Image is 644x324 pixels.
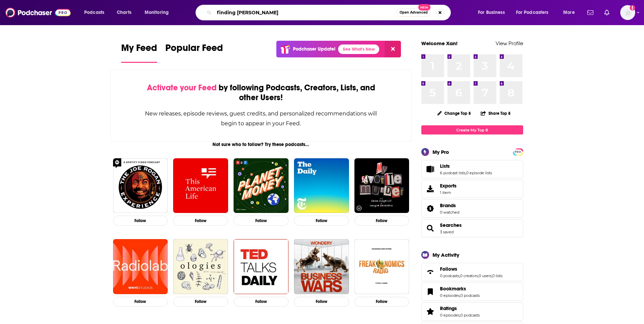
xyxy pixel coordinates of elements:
span: Exports [424,184,437,194]
a: 6 podcast lists [440,170,465,175]
a: 0 lists [492,273,502,278]
span: Open Advanced [400,11,428,14]
a: View Profile [496,40,523,47]
div: by following Podcasts, Creators, Lists, and other Users! [145,83,378,103]
img: This American Life [173,158,228,213]
a: Lists [440,163,492,169]
a: Lists [424,164,437,174]
a: Ratings [424,307,437,316]
a: My Feed [121,42,157,63]
a: Create My Top 8 [421,125,523,134]
span: Searches [421,219,523,237]
span: New [418,4,430,11]
span: Brands [421,199,523,218]
a: Searches [440,222,462,228]
span: Exports [440,183,457,189]
button: open menu [512,7,558,18]
img: User Profile [620,5,635,20]
span: My Feed [121,42,157,58]
img: Business Wars [294,239,349,294]
svg: Add a profile image [630,5,635,11]
button: Follow [113,297,168,307]
img: TED Talks Daily [234,239,289,294]
input: Search podcasts, credits, & more... [214,7,397,18]
a: Follows [440,266,502,272]
a: Charts [112,7,135,18]
a: Bookmarks [440,286,480,292]
button: open menu [473,7,513,18]
span: Lists [440,163,450,169]
span: Podcasts [84,8,104,17]
span: , [460,293,460,298]
span: Follows [440,266,457,272]
a: 0 podcasts [460,293,480,298]
a: Show notifications dropdown [585,7,596,18]
a: 0 watched [440,210,459,215]
img: Radiolab [113,239,168,294]
span: , [460,313,460,318]
img: My Favorite Murder with Karen Kilgariff and Georgia Hardstark [354,158,409,213]
img: The Daily [294,158,349,213]
button: Show profile menu [620,5,635,20]
button: open menu [558,7,583,18]
img: Ologies with Alie Ward [173,239,228,294]
button: open menu [140,7,178,18]
button: Follow [234,216,289,226]
a: 0 podcasts [460,313,480,318]
span: Bookmarks [421,283,523,301]
a: Exports [421,180,523,198]
a: Brands [424,204,437,213]
span: Bookmarks [440,286,466,292]
span: 1 item [440,190,457,195]
span: For Podcasters [516,8,549,17]
button: Follow [113,216,168,226]
a: 0 creators [460,273,478,278]
a: Searches [424,223,437,233]
img: Podchaser - Follow, Share and Rate Podcasts [5,6,71,19]
a: Bookmarks [424,287,437,296]
span: Popular Feed [165,42,223,58]
a: 0 episodes [440,313,460,318]
span: More [563,8,575,17]
span: Activate your Feed [147,83,217,93]
div: My Activity [433,252,459,258]
button: Follow [294,216,349,226]
span: Ratings [421,302,523,321]
span: Lists [421,160,523,178]
span: , [459,273,460,278]
a: 3 saved [440,230,454,234]
a: Popular Feed [165,42,223,63]
span: , [492,273,492,278]
a: Ratings [440,305,480,311]
span: Charts [117,8,131,17]
span: For Business [478,8,505,17]
a: Show notifications dropdown [602,7,612,18]
img: Freakonomics Radio [354,239,409,294]
a: See What's New [338,44,379,54]
span: , [478,273,479,278]
span: Monitoring [145,8,169,17]
span: Brands [440,202,456,209]
button: Follow [294,297,349,307]
div: Not sure who to follow? Try these podcasts... [110,142,412,147]
a: 0 users [479,273,492,278]
div: Search podcasts, credits, & more... [202,5,457,20]
span: Follows [421,263,523,281]
span: PRO [514,149,522,155]
button: Follow [354,297,409,307]
button: Share Top 8 [480,107,511,120]
button: Follow [173,216,228,226]
img: Planet Money [234,158,289,213]
button: Open AdvancedNew [397,8,431,17]
a: 0 episode lists [466,170,492,175]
